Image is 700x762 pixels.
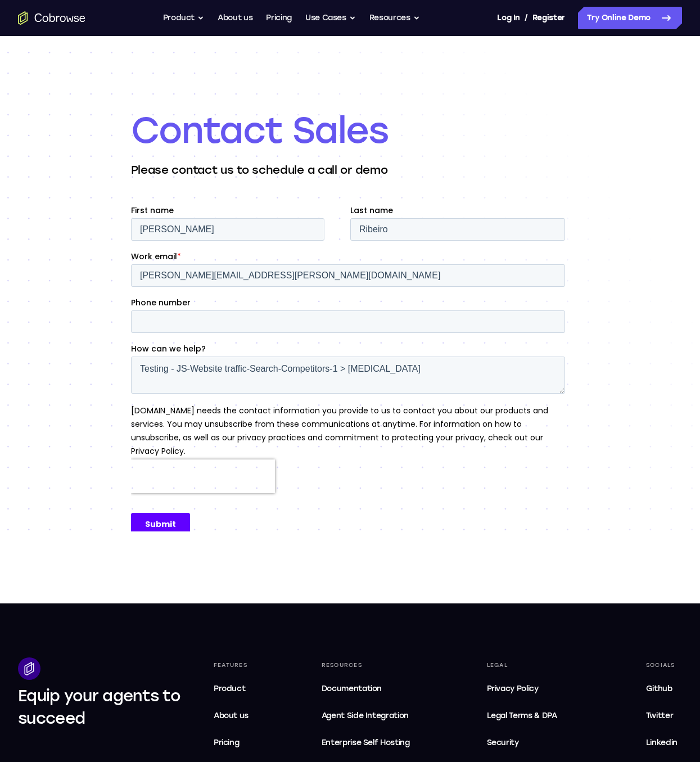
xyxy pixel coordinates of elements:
[317,705,428,727] a: Agent Side Integration
[646,738,678,747] span: Linkedin
[482,705,587,727] a: Legal Terms & DPA
[209,657,263,673] div: Features
[305,7,356,29] button: Use Cases
[642,705,682,727] a: Twitter
[317,657,428,673] div: Resources
[487,684,539,693] span: Privacy Policy
[18,11,85,25] a: Go to the home page
[18,686,180,728] span: Equip your agents to succeed
[525,11,528,25] span: /
[482,732,587,754] a: Security
[209,732,263,754] a: Pricing
[532,7,565,29] a: Register
[214,738,240,747] span: Pricing
[646,684,672,693] span: Github
[642,657,682,673] div: Socials
[214,684,246,693] span: Product
[322,736,423,750] span: Enterprise Self Hosting
[322,684,382,693] span: Documentation
[131,108,570,153] h1: Contact Sales
[369,7,420,29] button: Resources
[218,7,252,29] a: About us
[322,709,423,723] span: Agent Side Integration
[131,162,570,178] p: Please contact us to schedule a call or demo
[487,738,519,747] span: Security
[131,205,570,531] iframe: Form 0
[578,7,682,29] a: Try Online Demo
[317,678,428,700] a: Documentation
[209,678,263,700] a: Product
[487,711,557,720] span: Legal Terms & DPA
[266,7,292,29] a: Pricing
[317,732,428,754] a: Enterprise Self Hosting
[209,705,263,727] a: About us
[482,678,587,700] a: Privacy Policy
[642,732,682,754] a: Linkedin
[646,711,674,720] span: Twitter
[482,657,587,673] div: Legal
[214,711,249,720] span: About us
[497,7,520,29] a: Log In
[642,678,682,700] a: Github
[163,7,205,29] button: Product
